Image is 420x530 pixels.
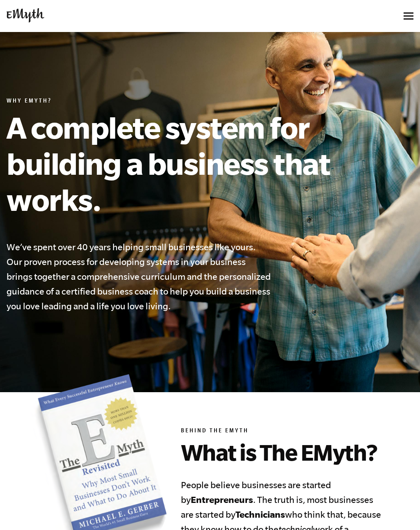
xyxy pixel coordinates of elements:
[191,494,253,505] b: Entrepreneurs
[379,491,420,530] iframe: Chat Widget
[404,12,413,20] img: Open Menu
[7,8,44,23] img: EMyth
[235,509,285,519] b: Technicians
[7,240,272,313] h4: We’ve spent over 40 years helping small businesses like yours. Our proven process for developing ...
[308,7,394,25] iframe: Embedded CTA
[7,98,332,106] h6: Why EMyth?
[181,439,381,465] h2: What is The EMyth?
[181,427,381,436] h6: Behind the EMyth
[7,109,332,217] h1: A complete system for building a business that works.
